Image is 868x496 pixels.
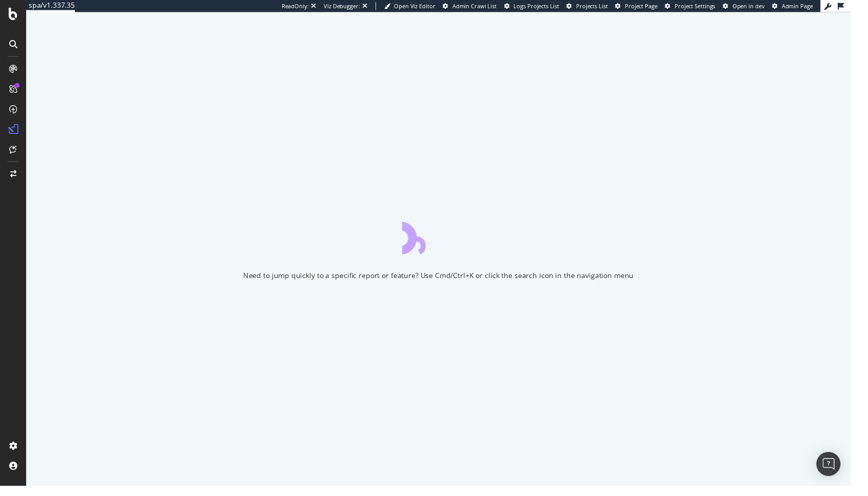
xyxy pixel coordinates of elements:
span: Open Viz Editor [402,2,444,10]
div: animation [410,223,484,260]
div: Open Intercom Messenger [833,461,858,486]
a: Open Viz Editor [392,2,444,10]
a: Admin Crawl List [452,2,507,10]
span: Logs Projects List [524,2,570,10]
div: ReadOnly: [287,2,315,10]
a: Project Settings [679,2,730,10]
a: Admin Page [788,2,830,10]
span: Project Page [638,2,671,10]
a: Project Page [628,2,671,10]
div: Viz Debugger: [330,2,367,10]
div: Need to jump quickly to a specific report or feature? Use Cmd/Ctrl+K or click the search icon in ... [248,276,647,286]
span: Open in dev [747,2,780,10]
a: Projects List [578,2,620,10]
span: Project Settings [688,2,730,10]
span: Admin Page [798,2,830,10]
span: Admin Crawl List [462,2,507,10]
a: Open in dev [738,2,780,10]
span: Projects List [588,2,620,10]
a: Logs Projects List [515,2,570,10]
